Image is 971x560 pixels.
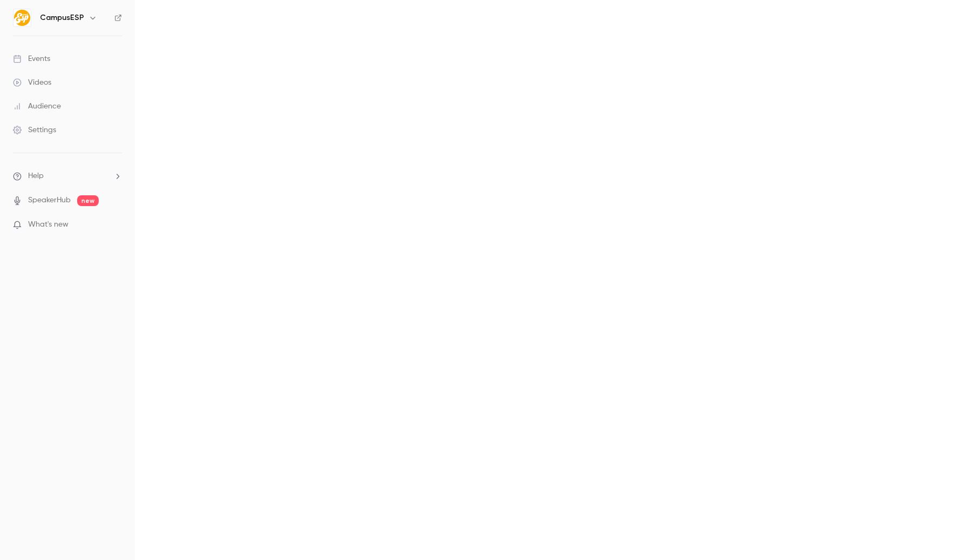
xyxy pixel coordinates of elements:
span: What's new [28,219,69,230]
a: SpeakerHub [28,195,71,206]
div: Events [13,53,50,64]
li: help-dropdown-opener [13,170,122,182]
h6: CampusESP [40,12,84,23]
span: new [77,195,99,206]
div: Videos [13,77,51,88]
span: Help [28,170,44,182]
div: Audience [13,101,61,112]
div: Settings [13,125,56,135]
img: CampusESP [13,9,31,26]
